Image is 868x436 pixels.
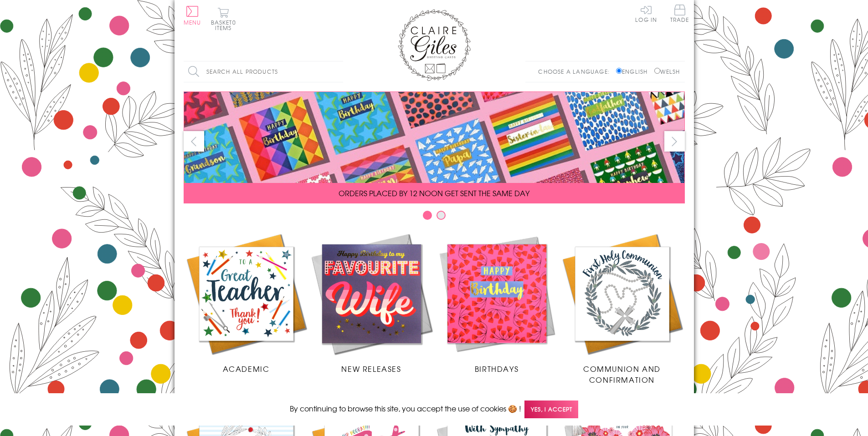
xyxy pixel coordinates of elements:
[616,67,652,76] label: English
[434,231,560,374] a: Birthdays
[583,363,661,385] span: Communion and Confirmation
[423,211,432,220] button: Carousel Page 1 (Current Slide)
[184,210,685,224] div: Carousel Pagination
[334,61,343,82] input: Search
[538,67,614,76] p: Choose a language:
[654,68,660,74] input: Welsh
[635,5,657,22] a: Log In
[670,5,689,24] a: Trade
[475,363,519,374] span: Birthdays
[341,363,401,374] span: New Releases
[339,188,529,198] span: ORDERS PLACED BY 12 NOON GET SENT THE SAME DAY
[184,131,204,152] button: prev
[215,18,236,32] span: 0 items
[184,18,201,26] span: Menu
[223,363,270,374] span: Academic
[184,6,201,25] button: Menu
[184,231,309,374] a: Academic
[309,231,434,374] a: New Releases
[184,61,343,82] input: Search all products
[560,231,685,385] a: Communion and Confirmation
[670,5,689,22] span: Trade
[654,67,680,76] label: Welsh
[616,68,622,74] input: English
[437,211,446,220] button: Carousel Page 2
[211,7,236,30] button: Basket0 items
[664,131,685,152] button: next
[524,401,578,418] span: Yes, I accept
[398,9,471,81] img: Claire Giles Greetings Cards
